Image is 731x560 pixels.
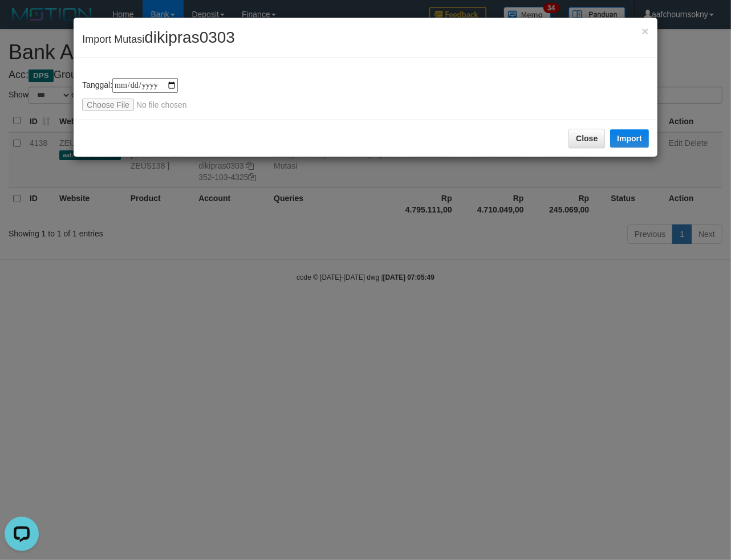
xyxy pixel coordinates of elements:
button: Open LiveChat chat widget [5,5,39,39]
button: Import [610,129,649,148]
button: Close [642,25,649,37]
span: Import Mutasi [82,34,235,45]
div: Tanggal: [82,78,649,111]
span: dikipras0303 [144,28,235,46]
button: Close [568,129,605,148]
span: × [642,24,649,38]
